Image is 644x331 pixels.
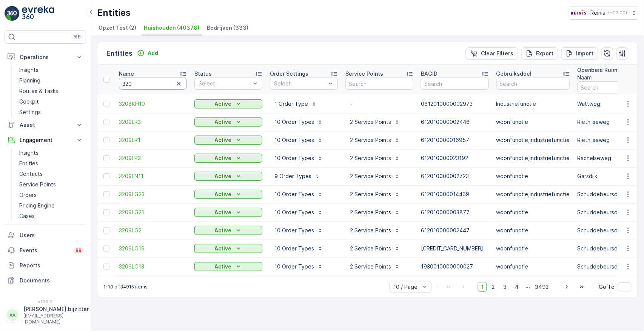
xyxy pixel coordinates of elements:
span: 3209LG19 [119,245,187,252]
div: Toggle Row Selected [103,191,109,197]
button: 10 Order Types [270,206,328,218]
button: 2 Service Points [345,134,405,146]
p: Pricing Engine [19,202,55,209]
span: 3492 [532,282,553,292]
p: Import [576,50,594,57]
p: 10 Order Types [274,263,314,270]
p: woonfunctie [496,172,570,180]
p: 10 Order Types [274,209,314,216]
p: woonfunctie [496,118,570,126]
p: 612010000002723 [421,172,489,180]
p: [CREDIT_CARD_NUMBER] [421,245,489,252]
input: Search [345,78,413,90]
p: ⌘B [73,34,81,40]
button: Active [194,154,262,163]
div: AA [6,309,18,321]
p: woonfunctie,industriefunctie [496,154,570,162]
p: 10 Order Types [274,191,314,198]
a: Documents [5,273,86,288]
button: 1 Order Type [270,98,322,110]
a: Cases [16,211,86,221]
p: woonfunctie [496,263,570,270]
p: Active [215,209,232,216]
a: Contacts [16,169,86,179]
button: Import [561,47,598,59]
div: Toggle Row Selected [103,264,109,270]
p: Active [215,136,232,144]
div: Toggle Row Selected [103,246,109,252]
p: 612010000016957 [421,136,489,144]
p: - [350,100,409,108]
a: Events99 [5,243,86,258]
a: 3209LG21 [119,209,187,216]
a: Insights [16,148,86,158]
p: woonfunctie,industriefunctie [496,136,570,144]
p: Active [215,172,232,180]
button: Active [194,99,262,108]
span: Opzet Test (2) [99,24,136,32]
a: Reports [5,258,86,273]
button: 2 Service Points [345,170,405,182]
button: Reinis(+02:00) [570,6,638,20]
span: 3208KH10 [119,100,187,108]
p: Settings [19,108,41,116]
p: Orders [19,191,37,199]
a: Service Points [16,179,86,190]
p: ... [526,282,530,292]
button: Export [521,47,558,59]
input: Search [496,78,570,90]
div: Toggle Row Selected [103,119,109,125]
p: 2 Service Points [350,136,391,144]
button: Active [194,244,262,253]
a: Orders [16,190,86,200]
button: 2 Service Points [345,243,405,255]
button: 10 Order Types [270,134,328,146]
p: Operations [20,53,71,61]
p: Active [215,191,232,198]
p: ( +02:00 ) [609,10,627,16]
span: Huishouden (40378) [144,24,199,32]
button: Active [194,117,262,127]
p: Users [20,232,83,239]
span: 3209LG23 [119,191,187,198]
p: BAGID [421,70,438,78]
p: Service Points [19,181,56,188]
p: Cases [19,212,35,220]
p: Routes & Tasks [19,87,58,95]
p: 2 Service Points [350,227,391,234]
img: logo [5,6,20,21]
p: Select [274,80,326,87]
button: 2 Service Points [345,116,405,128]
button: Active [194,208,262,217]
button: Active [194,226,262,235]
a: Settings [16,107,86,117]
p: 99 [75,247,82,253]
img: logo_light-DOdMpM7g.png [22,6,54,21]
a: 3209LG13 [119,263,187,270]
button: AA[PERSON_NAME].bijzitter[EMAIL_ADDRESS][DOMAIN_NAME] [5,305,86,325]
span: 2 [488,282,499,292]
p: Cockpit [19,98,39,105]
p: woonfunctie [496,245,570,252]
button: 2 Service Points [345,261,405,273]
button: Asset [5,117,86,133]
button: Engagement [5,133,86,148]
button: Active [194,172,262,181]
p: Status [194,70,212,78]
button: Clear Filters [466,47,518,59]
p: 612010000003877 [421,209,489,216]
div: Toggle Row Selected [103,209,109,215]
button: Add [134,49,161,58]
button: 2 Service Points [345,206,405,218]
button: Operations [5,50,86,65]
p: Entities [106,48,132,59]
a: 3209LP3 [119,154,187,162]
span: Bedrijven (333) [207,24,248,32]
span: 3209LG2 [119,227,187,234]
p: 0612010000002973 [421,100,489,108]
button: 10 Order Types [270,188,328,200]
span: 1 [478,282,487,292]
p: 10 Order Types [274,136,314,144]
input: Search [421,78,489,90]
